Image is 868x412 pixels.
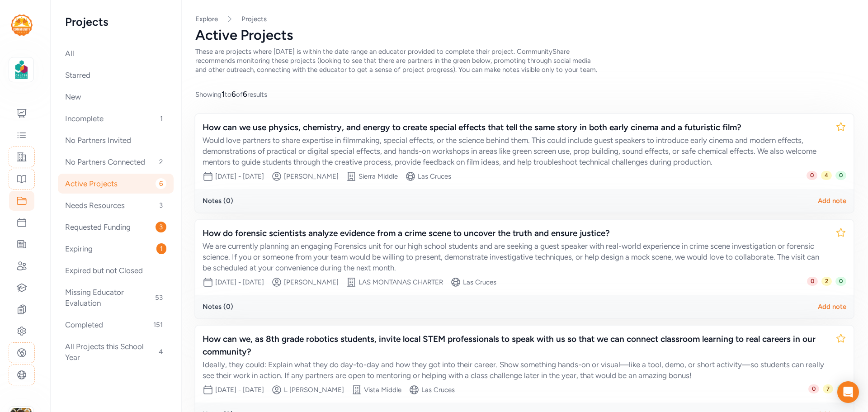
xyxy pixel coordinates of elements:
div: Incomplete [58,109,174,128]
span: 0 [835,171,846,180]
div: Sierra Middle [359,172,398,181]
div: How can we use physics, chemistry, and energy to create special effects that tell the same story ... [203,121,828,134]
div: Would love partners to share expertise in filmmaking, special effects, or the science behind them... [203,135,828,167]
span: 1 [837,384,846,393]
span: 2 [821,277,832,286]
div: Active Projects [195,27,854,43]
span: 53 [151,292,166,303]
div: Las Cruces [421,385,455,394]
div: Expiring [58,239,174,259]
div: All Projects this School Year [58,336,174,367]
div: [DATE] - [DATE] [215,385,264,394]
div: Expired but not Closed [58,260,174,280]
span: 6 [156,178,166,189]
span: 3 [156,200,166,211]
span: 6 [243,90,247,99]
div: Ideally, they could: Explain what they do day-to-day and how they got into their career. Show som... [203,359,828,381]
h2: Projects [65,14,166,29]
span: 2 [156,156,166,167]
a: Explore [195,15,218,23]
div: Las Cruces [463,278,496,287]
span: 7 [823,384,833,393]
span: 1 [222,90,225,99]
div: [DATE] - [DATE] [215,278,264,287]
span: 0 [808,384,819,393]
span: 0 [835,277,846,286]
div: [DATE] - [DATE] [215,172,264,181]
div: Add note [818,302,846,311]
div: Add note [818,196,846,205]
div: How can we, as 8th grade robotics students, invite local STEM professionals to speak with us so t... [203,333,828,358]
div: Open Intercom Messenger [837,381,859,403]
div: [PERSON_NAME] [284,172,339,181]
div: Completed [58,315,174,335]
a: Projects [241,14,267,24]
div: Needs Resources [58,195,174,215]
div: LAS MONTANAS CHARTER [359,278,443,287]
div: No Partners Connected [58,152,174,172]
span: 1 [156,113,166,124]
span: 0 [807,277,818,286]
div: Vista Middle [364,385,401,394]
div: How do forensic scientists analyze evidence from a crime scene to uncover the truth and ensure ju... [203,227,828,240]
div: No Partners Invited [58,130,174,150]
div: We are currently planning an engaging Forensics unit for our high school students and are seeking... [203,241,828,273]
div: L [PERSON_NAME] [284,385,344,394]
div: Starred [58,65,174,85]
div: Missing Educator Evaluation [58,282,174,313]
span: 0 [807,171,817,180]
span: 4 [821,171,832,180]
div: [PERSON_NAME] [284,278,339,287]
span: Showing to of results [195,89,267,99]
div: New [58,87,174,107]
span: 4 [155,346,166,357]
img: logo [11,14,33,36]
div: Requested Funding [58,217,174,237]
span: 6 [231,90,236,99]
nav: Breadcrumb [195,14,854,24]
div: Notes ( 0 ) [203,196,233,205]
img: logo [11,60,31,80]
span: 3 [156,222,166,232]
div: Las Cruces [418,172,451,181]
span: These are projects where [DATE] is within the date range an educator provided to complete their p... [195,47,597,74]
span: 151 [150,319,166,330]
div: All [58,43,174,63]
div: Notes ( 0 ) [203,302,233,311]
div: Active Projects [58,174,174,194]
span: 1 [156,243,166,254]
